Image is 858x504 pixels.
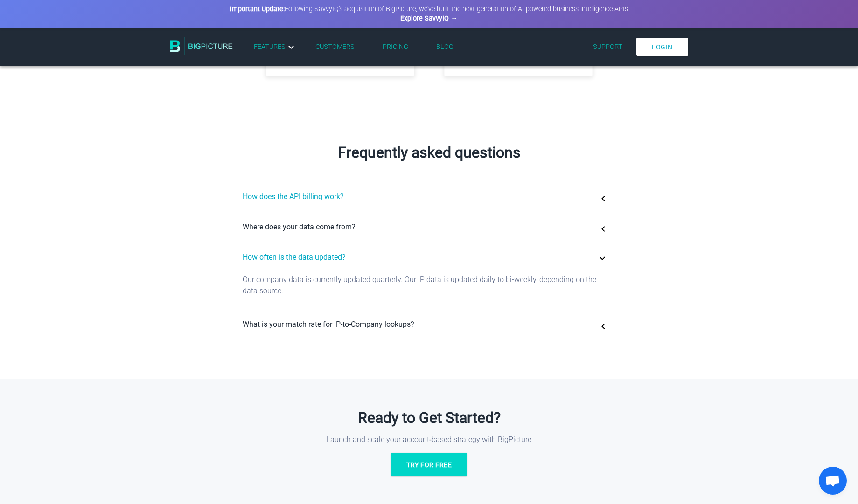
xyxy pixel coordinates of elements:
strong: Important Update: [230,5,285,13]
a: Try for free [391,453,467,476]
a: Customers [315,43,355,51]
a: Support [593,43,622,51]
a: Login [636,38,688,56]
a: Explore SavvyIQ → [400,14,457,22]
p: Our company data is currently updated quarterly. Our IP data is updated daily to bi-weekly, depen... [243,274,616,304]
button: How often is the data updated? [243,244,616,274]
a: Features [254,41,297,53]
button: What is your match rate for IP-to-Company lookups? [243,311,616,341]
h2: Ready to Get Started? [163,409,695,427]
div: Following SavvyIQ's acquisition of BigPicture, we've built the next-generation of AI-powered busi... [219,5,639,23]
a: Blog [436,43,453,51]
a: Open chat [819,467,847,495]
a: Pricing [383,43,408,51]
p: Launch and scale your account‑based strategy with BigPicture [163,434,695,445]
img: BigPicture.io [170,37,233,55]
h2: Frequently asked questions [163,144,695,161]
button: Where does your data come from? [243,214,616,244]
button: How does the API billing work? [243,184,616,214]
